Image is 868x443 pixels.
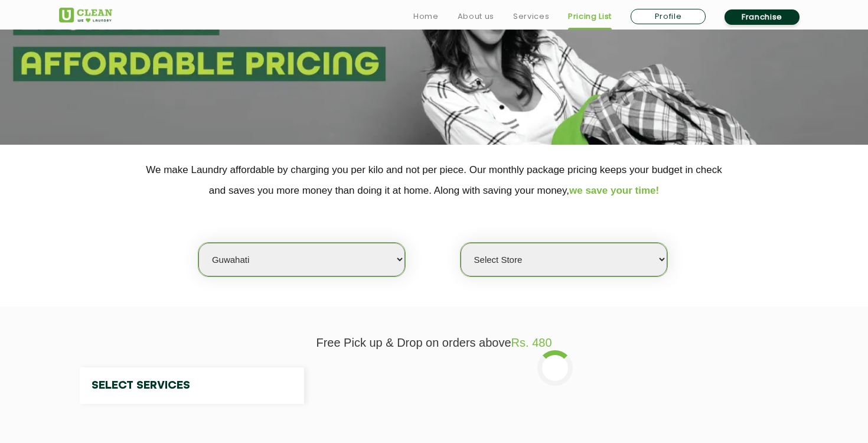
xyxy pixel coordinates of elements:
[631,9,706,24] a: Profile
[59,336,809,350] p: Free Pick up & Drop on orders above
[413,9,439,24] a: Home
[59,8,112,22] img: UClean Laundry and Dry Cleaning
[568,9,612,24] a: Pricing List
[458,9,494,24] a: About us
[511,336,552,349] span: Rs. 480
[513,9,549,24] a: Services
[569,185,659,196] span: we save your time!
[59,159,809,201] p: We make Laundry affordable by charging you per kilo and not per piece. Our monthly package pricin...
[725,9,800,25] a: Franchise
[80,367,304,404] h4: Select Services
